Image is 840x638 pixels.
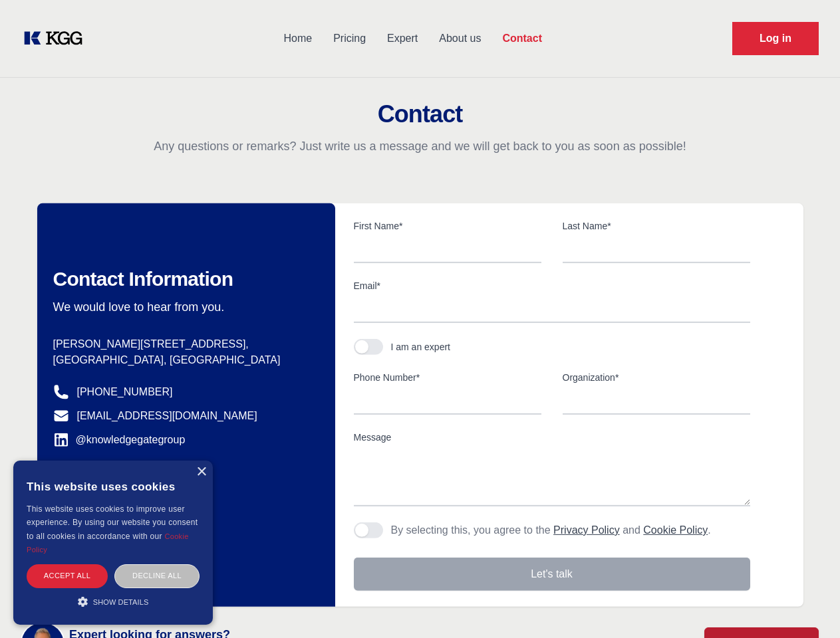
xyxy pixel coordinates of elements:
a: Pricing [323,21,376,56]
label: Phone Number* [354,371,541,384]
div: Decline all [114,564,200,587]
span: Show details [93,598,149,606]
iframe: Chat Widget [773,574,840,638]
a: Expert [376,21,428,56]
button: Let's talk [354,558,750,591]
a: Privacy Policy [553,524,620,536]
a: Cookie Policy [27,532,189,554]
div: This website uses cookies [27,471,200,502]
a: [EMAIL_ADDRESS][DOMAIN_NAME] [77,408,257,424]
a: Request Demo [732,22,819,55]
label: First Name* [354,219,541,233]
div: I am an expert [391,340,451,354]
a: Home [273,21,323,56]
div: Accept all [27,564,108,587]
h2: Contact [16,101,824,128]
p: Any questions or remarks? Just write us a message and we will get back to you as soon as possible! [16,138,824,154]
div: Close [196,467,206,477]
label: Message [354,431,750,444]
a: About us [428,21,491,56]
p: [PERSON_NAME][STREET_ADDRESS], [53,336,314,352]
span: This website uses cookies to improve user experience. By using our website you consent to all coo... [27,504,198,541]
label: Email* [354,279,750,292]
p: [GEOGRAPHIC_DATA], [GEOGRAPHIC_DATA] [53,352,314,368]
label: Last Name* [563,219,750,233]
h2: Contact Information [53,267,314,291]
p: By selecting this, you agree to the and . [391,522,711,538]
a: Contact [491,21,553,56]
a: KOL Knowledge Platform: Talk to Key External Experts (KEE) [21,28,93,49]
a: [PHONE_NUMBER] [77,384,173,400]
a: @knowledgegategroup [53,432,186,448]
a: Cookie Policy [643,524,708,536]
p: We would love to hear from you. [53,299,314,315]
div: Show details [27,595,200,608]
label: Organization* [563,371,750,384]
